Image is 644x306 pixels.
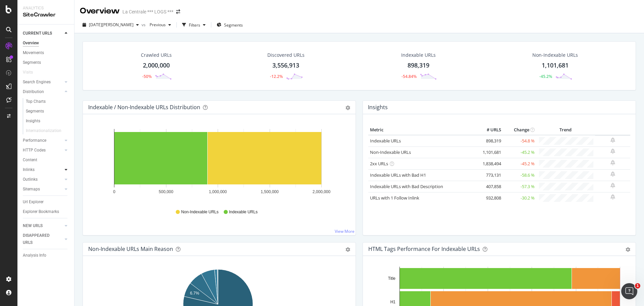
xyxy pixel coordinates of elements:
a: Movements [23,49,69,56]
div: bell-plus [610,148,615,154]
a: URLs with 1 Follow Inlink [370,195,419,201]
td: -45.2 % [503,158,536,169]
div: Visits [23,69,33,76]
text: 6.7% [190,291,200,296]
div: DISAPPEARED URLS [23,232,57,246]
div: Performance [23,137,46,144]
div: Explorer Bookmarks [23,208,59,215]
td: 407,858 [476,181,503,192]
div: Inlinks [23,166,35,173]
a: Search Engines [23,79,63,86]
svg: A chart. [88,125,348,203]
div: 898,319 [408,61,429,70]
a: Non-Indexable URLs [370,149,411,155]
a: Indexable URLs with Bad H1 [370,172,426,178]
th: Metric [368,125,476,135]
div: Discovered URLs [267,52,305,58]
div: bell-plus [610,171,615,177]
div: bell-plus [610,160,615,165]
a: View More [335,228,355,234]
div: Crawled URLs [141,52,172,58]
div: Internationalization [26,127,61,134]
div: HTML Tags Performance for Indexable URLs [368,246,480,252]
td: 773,131 [476,169,503,181]
div: 3,556,913 [272,61,299,70]
span: 1 [635,283,640,289]
div: Analysis Info [23,252,46,259]
td: -57.3 % [503,181,536,192]
div: CURRENT URLS [23,30,52,37]
td: -58.6 % [503,169,536,181]
td: -54.8 % [503,135,536,147]
a: Content [23,157,69,164]
span: Previous [147,22,166,28]
div: 2,000,000 [143,61,170,70]
span: Segments [224,22,243,28]
span: vs [142,22,147,28]
div: Filters [189,22,200,28]
a: Outlinks [23,176,63,183]
a: Visits [23,69,40,76]
a: Url Explorer [23,199,69,206]
button: Previous [147,19,174,30]
a: HTTP Codes [23,147,63,154]
a: Inlinks [23,166,63,173]
th: # URLS [476,125,503,135]
a: Segments [23,59,69,66]
div: arrow-right-arrow-left [176,9,180,14]
div: HTTP Codes [23,147,46,154]
h4: Insights [368,103,388,112]
div: Segments [26,108,44,115]
div: bell-plus [610,194,615,200]
text: 2,000,000 [313,189,331,194]
td: -45.2 % [503,146,536,158]
div: Indexable / Non-Indexable URLs Distribution [88,104,200,111]
div: NEW URLS [23,222,43,229]
text: 0 [113,189,115,194]
div: Sitemaps [23,186,40,193]
a: Overview [23,40,69,47]
a: Explorer Bookmarks [23,208,69,215]
td: 932,808 [476,192,503,204]
td: -30.2 % [503,192,536,204]
td: 898,319 [476,135,503,147]
a: Performance [23,137,63,144]
div: gear [626,247,630,252]
th: Trend [536,125,595,135]
span: Non-Indexable URLs [181,209,218,215]
th: Change [503,125,536,135]
a: DISAPPEARED URLS [23,232,63,246]
div: bell-plus [610,137,615,143]
div: Overview [23,40,39,47]
text: Title [388,276,396,281]
div: Outlinks [23,176,38,183]
a: Analysis Info [23,252,69,259]
a: Sitemaps [23,186,63,193]
a: Top Charts [26,98,69,105]
div: Overview [80,5,120,17]
div: -45.2% [539,74,552,79]
a: Internationalization [26,127,68,134]
div: Top Charts [26,98,46,105]
text: H1 [390,300,396,304]
div: Segments [23,59,41,66]
span: Indexable URLs [229,209,258,215]
div: Non-Indexable URLs Main Reason [88,246,173,252]
a: Segments [26,108,69,115]
a: Distribution [23,88,63,95]
div: Analytics [23,5,69,11]
text: 1,000,000 [209,189,227,194]
div: Movements [23,49,44,56]
div: gear [345,105,350,110]
div: Url Explorer [23,199,44,206]
a: Insights [26,118,69,125]
text: 500,000 [159,189,173,194]
button: [DATE][PERSON_NAME] [80,19,142,30]
div: Insights [26,118,40,125]
a: CURRENT URLS [23,30,63,37]
div: 1,101,681 [542,61,569,70]
span: 2025 Jan. 7th [89,22,133,28]
iframe: Intercom live chat [621,283,637,299]
button: Filters [179,19,208,30]
div: bell-plus [610,183,615,188]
